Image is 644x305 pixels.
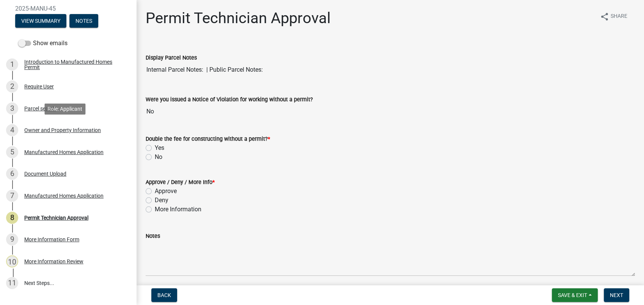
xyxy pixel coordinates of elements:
span: Save & Exit [558,292,587,298]
span: Back [157,292,171,298]
div: 4 [6,124,18,136]
div: Manufactured Homes Application [24,193,104,198]
label: Approve [155,187,177,196]
span: Share [611,12,627,21]
div: 5 [6,146,18,158]
label: Notes [146,234,160,239]
wm-modal-confirm: Summary [15,18,66,24]
div: Owner and Property Information [24,127,101,133]
div: Manufactured Homes Application [24,149,104,155]
div: Introduction to Manufactured Homes Permit [24,59,124,70]
div: 7 [6,190,18,202]
span: Next [610,292,623,298]
div: Role: Applicant [44,104,85,115]
label: Show emails [18,39,68,48]
h1: Permit Technician Approval [146,9,331,27]
label: More Information [155,205,201,214]
div: Permit Technician Approval [24,215,88,220]
div: 11 [6,277,18,289]
span: 2025-MANU-45 [15,5,121,12]
div: Parcel search [24,106,56,111]
button: Next [604,288,629,302]
label: Approve / Deny / More Info [146,180,215,185]
button: shareShare [594,9,633,24]
i: share [600,12,609,21]
div: 6 [6,168,18,180]
button: Save & Exit [552,288,598,302]
label: Yes [155,143,164,152]
label: Display Parcel Notes [146,55,197,61]
wm-modal-confirm: Notes [69,18,98,24]
label: Deny [155,196,168,205]
div: 1 [6,58,18,71]
div: Document Upload [24,171,66,176]
div: More Information Review [24,259,83,264]
button: Back [151,288,177,302]
button: Notes [69,14,98,28]
div: 9 [6,233,18,245]
label: Were you issued a Notice of Violation for working without a permit? [146,97,313,102]
div: 2 [6,80,18,93]
label: Double the fee for constructing without a permit? [146,137,270,142]
div: 8 [6,212,18,224]
div: 10 [6,255,18,267]
div: Require User [24,84,54,89]
button: View Summary [15,14,66,28]
div: 3 [6,102,18,115]
div: More Information Form [24,237,79,242]
label: No [155,152,162,162]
